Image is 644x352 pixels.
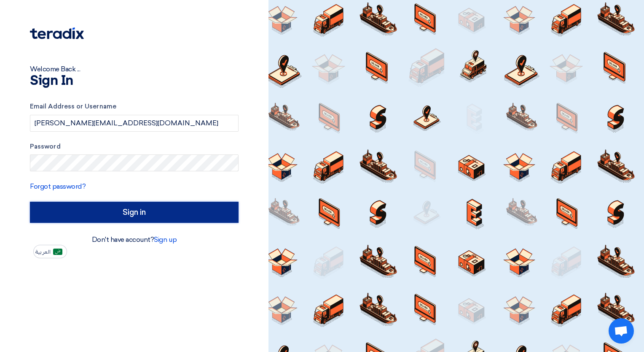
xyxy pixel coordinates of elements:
[154,236,177,244] a: Sign up
[30,27,84,39] img: Teradix logo
[30,74,239,88] h1: Sign In
[30,115,239,132] input: Enter your business email or username
[30,235,239,245] div: Don't have account?
[30,102,239,111] label: Email Address or Username
[609,318,634,344] a: Open chat
[30,64,239,74] div: Welcome Back ...
[53,249,62,255] img: ar-AR.png
[33,245,67,258] button: العربية
[30,202,239,223] input: Sign in
[30,142,239,152] label: Password
[35,249,51,255] span: العربية
[30,182,86,190] a: Forgot password?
